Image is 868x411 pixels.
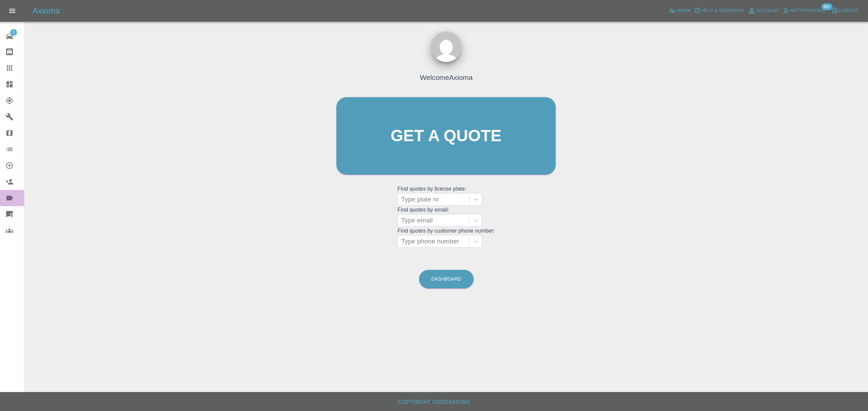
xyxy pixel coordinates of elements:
[676,7,691,15] span: Admin
[33,5,60,16] h5: Axioma
[790,7,825,15] span: Notifications
[397,207,495,227] grid: Find quotes by email:
[336,97,556,175] a: Get a quote
[839,7,858,15] span: Logout
[822,3,832,10] span: 99+
[830,5,860,16] button: Logout
[397,228,495,248] grid: Find quotes by customer phone number:
[419,270,474,288] a: Dashboard
[431,31,461,62] img: ...
[10,29,17,36] span: 2
[420,72,473,83] h4: Welcome Axioma
[397,186,495,206] grid: Find quotes by license plate:
[4,3,20,19] button: Open drawer
[781,5,827,16] button: Notifications
[746,5,781,16] a: Account
[667,5,693,16] a: Admin
[756,7,779,15] span: Account
[5,397,863,407] h6: Copyright © 2025 Axioma
[702,7,744,15] span: Help & Feedback
[692,5,746,16] button: Help & Feedback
